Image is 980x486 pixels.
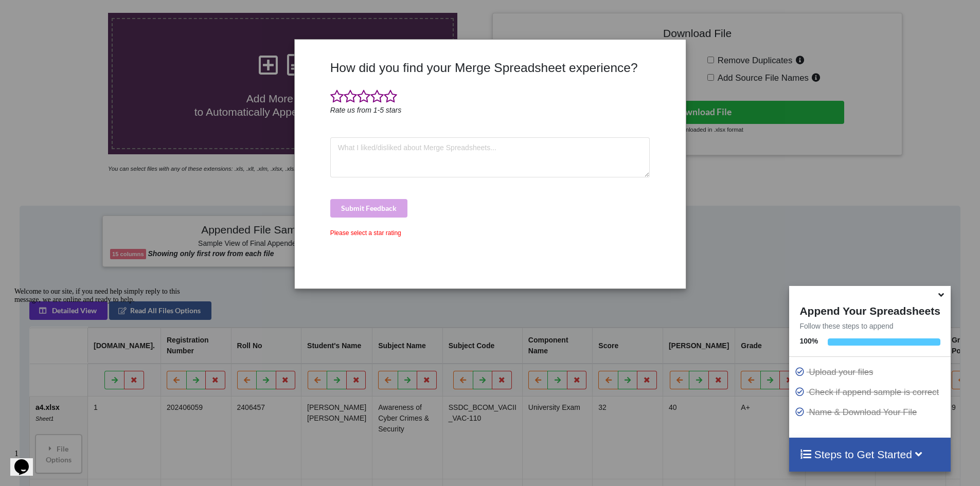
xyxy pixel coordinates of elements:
iframe: chat widget [10,445,43,476]
p: Name & Download Your File [794,406,948,419]
p: Upload your files [794,366,948,379]
p: Check if append sample is correct [794,386,948,399]
h3: How did you find your Merge Spreadsheet experience? [330,60,650,75]
h4: Steps to Get Started [799,448,940,461]
span: Welcome to our site, if you need help simply reply to this message, we are online and ready to help. [4,4,170,20]
h4: Append Your Spreadsheets [789,302,950,317]
div: Please select a star rating [330,228,650,238]
div: Welcome to our site, if you need help simply reply to this message, we are online and ready to help. [4,4,189,21]
i: Rate us from 1-5 stars [330,106,402,114]
p: Follow these steps to append [789,321,950,331]
iframe: chat widget [10,283,195,440]
b: 100 % [799,337,818,345]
